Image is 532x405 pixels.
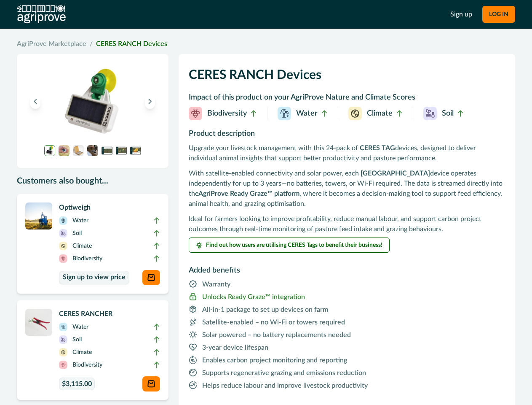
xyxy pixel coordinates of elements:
[198,190,299,197] strong: AgriProve Ready Graze™ platform
[189,238,390,253] button: Find out how users are utilising CERES Tags to benefit their business!
[102,145,112,156] img: A screenshot of the Ready Graze application showing a 3D map of animal positions
[90,39,93,49] span: /
[189,143,505,163] p: Upgrade your livestock management with this 24-pack of devices, designed to deliver individual an...
[189,64,505,91] h1: CERES RANCH Devices
[202,355,347,365] p: Enables carbon project monitoring and reporting
[189,129,505,143] h2: Product description
[72,360,102,370] p: Biodiversity
[72,229,82,238] p: Soil
[116,145,127,156] img: A screenshot of the Ready Graze application showing a heatmap of grazing activity
[62,379,92,389] span: $3,115.00
[30,94,40,109] button: Previous image
[59,145,70,156] img: A hand holding a CERES RANCH device
[202,317,345,327] p: Satellite-enabled – no Wi-Fi or towers required
[25,309,52,336] img: A CERES RANCHER APPLICATOR
[96,40,167,47] a: CERES RANCH Devices
[360,145,395,151] strong: CERES TAG
[17,175,168,187] p: Customers also bought...
[202,279,230,289] p: Warranty
[59,309,160,319] p: CERES RANCHER
[72,322,88,332] p: Water
[27,64,158,138] img: A single CERES RANCH device
[202,381,368,391] p: Helps reduce labour and improve livestock productivity
[63,273,126,281] p: Sign up to view price
[442,108,454,119] p: Soil
[189,214,505,234] p: Ideal for farmers looking to improve profitability, reduce manual labour, and support carbon proj...
[73,145,84,156] img: A box of CERES RANCH devices
[145,94,155,109] button: Next image
[72,216,88,225] p: Water
[202,368,366,378] p: Supports regenerative grazing and emissions reduction
[482,6,515,23] button: LOG IN
[17,39,515,49] nav: breadcrumb
[87,145,98,156] img: A CERES RANCH device applied to the ear of a cow
[296,108,318,119] p: Water
[189,91,505,107] h2: Impact of this product on your AgriProve Nature and Climate Scores
[59,202,160,213] p: Optiweigh
[25,202,52,229] img: A single CERES RANCH device
[189,256,505,279] h2: Added benefits
[72,335,82,344] p: Soil
[72,254,102,263] p: Biodiversity
[367,108,393,119] p: Climate
[17,39,86,49] a: AgriProve Marketplace
[130,145,141,156] img: A screenshot of the Ready Graze application showing a paddock layout
[202,330,351,340] p: Solar powered – no battery replacements needed
[202,305,328,315] p: All-in-1 package to set up devices on farm
[189,168,505,209] p: With satellite-enabled connectivity and solar power, each device operates independently for up to...
[202,343,268,353] p: 3-year device lifespan
[450,9,472,19] a: Sign up
[72,241,92,251] p: Climate
[361,170,430,177] strong: [GEOGRAPHIC_DATA]
[206,242,382,248] span: Find out how users are utilising CERES Tags to benefit their business!
[202,292,305,302] p: Unlocks Ready Graze™ integration
[207,108,247,119] p: Biodiversity
[72,348,92,357] p: Climate
[59,271,129,284] a: Sign up to view price
[17,5,66,24] img: AgriProve logo
[44,145,55,156] img: A single CERES RANCH device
